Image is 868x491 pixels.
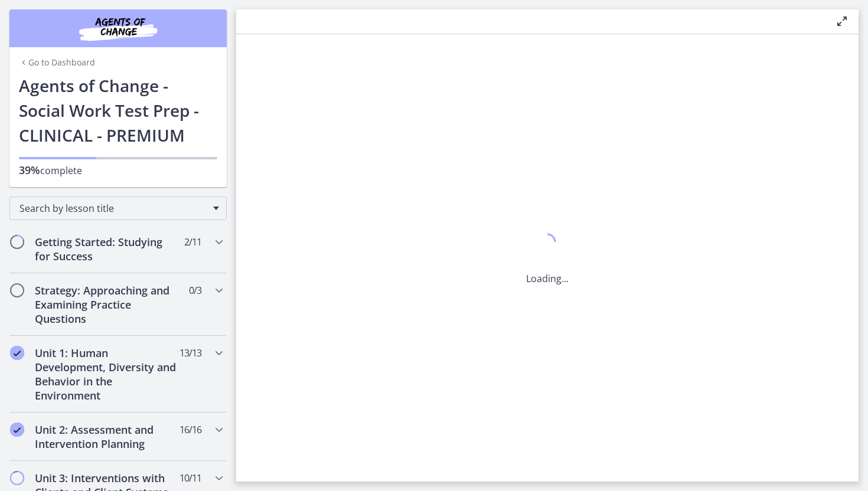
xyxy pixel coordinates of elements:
h2: Getting Started: Studying for Success [35,235,179,263]
i: Completed [10,346,24,360]
p: Loading... [526,271,569,286]
span: 0 / 3 [189,283,201,297]
div: 1 [526,230,569,257]
h2: Unit 1: Human Development, Diversity and Behavior in the Environment [35,346,179,402]
img: Agents of Change Social Work Test Prep [47,14,189,42]
span: 2 / 11 [184,235,201,249]
span: 10 / 11 [180,471,201,485]
h2: Unit 2: Assessment and Intervention Planning [35,423,179,451]
div: Search by lesson title [9,197,227,220]
h1: Agents of Change - Social Work Test Prep - CLINICAL - PREMIUM [19,73,217,148]
a: Go to Dashboard [19,57,95,68]
h2: Strategy: Approaching and Examining Practice Questions [35,283,179,326]
span: Search by lesson title [19,202,207,215]
p: complete [19,163,217,178]
span: 13 / 13 [180,346,201,360]
i: Completed [10,423,24,437]
span: 16 / 16 [180,423,201,437]
span: 39% [19,163,40,177]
